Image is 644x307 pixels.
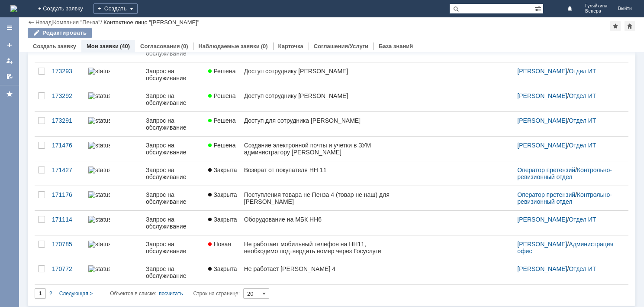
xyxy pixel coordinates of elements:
span: Закрыта [208,167,237,173]
a: Решена [205,62,240,87]
div: / [517,92,618,99]
a: Отдел ИТ [569,142,596,149]
div: / [517,191,618,205]
a: Перейти на домашнюю страницу [10,5,17,12]
div: Доступ сотруднику [PERSON_NAME] [244,68,400,75]
div: 171114 [52,216,81,223]
a: [PERSON_NAME] [517,117,567,124]
a: Создать заявку [33,43,76,49]
a: Наблюдаемые заявки [198,43,259,49]
a: statusbar-100 (1).png [85,260,142,284]
a: Запрос на обслуживание [142,260,205,284]
div: / [517,167,618,180]
div: 171476 [52,142,81,149]
a: Контрольно-ревизионный отдел [517,191,612,205]
a: statusbar-0 (1).png [85,235,142,260]
a: Контрольно-ревизионный отдел [517,167,612,180]
div: Запрос на обслуживание [146,117,201,131]
div: Оборудование на МБК НН6 [244,216,400,223]
div: 173292 [52,92,81,99]
a: Закрыта [205,211,240,235]
div: Поступления товара не Пенза 4 (товар не наш) для [PERSON_NAME] [244,191,400,205]
div: Не работает мобильный телефон на НН11, необходимо подтвердить номер через Госуслуги [244,241,400,255]
i: Строк на странице: [110,288,240,299]
div: 171176 [52,191,81,198]
div: Запрос на обслуживание [146,142,201,156]
div: 170772 [52,265,81,272]
img: statusbar-100 (1).png [88,68,110,75]
img: statusbar-100 (1).png [88,216,110,223]
a: Не работает [PERSON_NAME] 4 [241,260,403,284]
a: Поступления товара не Пенза 4 (товар не наш) для [PERSON_NAME] [241,186,403,210]
div: / [53,19,104,26]
a: Компания "Пенза" [53,19,100,26]
a: Закрыта [205,161,240,186]
div: / [517,68,618,75]
div: / [517,142,618,149]
a: Отдел ИТ [569,68,596,75]
span: Венера [585,9,608,14]
div: Создание электронной почты и учетки в ЗУМ администратору [PERSON_NAME] [244,142,400,156]
a: Решена [205,112,240,136]
a: Доступ сотруднику [PERSON_NAME] [241,87,403,111]
div: посчитать [159,288,183,299]
a: Отдел ИТ [569,117,596,124]
span: Гуляйкина [585,3,608,9]
img: statusbar-100 (1).png [88,92,110,99]
a: 170785 [48,235,85,260]
div: Добавить в избранное [610,21,621,31]
img: statusbar-100 (1).png [88,167,110,173]
img: statusbar-100 (1).png [88,191,110,198]
a: Запрос на обслуживание [142,87,205,111]
a: База знаний [379,43,413,49]
div: Запрос на обслуживание [146,216,201,230]
a: Запрос на обслуживание [142,161,205,186]
span: Расширенный поиск [535,4,543,12]
div: (40) [120,43,130,49]
a: statusbar-100 (1).png [85,211,142,235]
span: Закрыта [208,191,237,198]
a: [PERSON_NAME] [517,92,567,99]
a: Оборудование на МБК НН6 [241,211,403,235]
a: Решена [205,87,240,111]
a: Карточка [278,43,303,49]
a: 173291 [48,112,85,136]
a: Администрация офис [517,241,615,255]
span: Новая [208,241,231,248]
a: Запрос на обслуживание [142,137,205,161]
span: Закрыта [208,265,237,272]
div: 173291 [52,117,81,124]
div: (0) [181,43,188,49]
span: 2 [49,291,52,297]
div: Возврат от покупателя НН 11 [244,167,400,173]
a: statusbar-100 (1).png [85,161,142,186]
a: 173293 [48,62,85,87]
a: Запрос на обслуживание [142,62,205,87]
div: Запрос на обслуживание [146,241,201,255]
a: Согласования [140,43,180,49]
a: Запрос на обслуживание [142,112,205,136]
div: Запрос на обслуживание [146,265,201,279]
a: Запрос на обслуживание [142,211,205,235]
img: statusbar-100 (1).png [88,117,110,124]
a: statusbar-100 (1).png [85,62,142,87]
a: Не работает мобильный телефон на НН11, необходимо подтвердить номер через Госуслуги [241,235,403,260]
div: / [517,216,618,223]
a: statusbar-100 (1).png [85,186,142,210]
a: 171114 [48,211,85,235]
a: Возврат от покупателя НН 11 [241,161,403,186]
div: Контактное лицо "[PERSON_NAME]" [103,19,199,26]
div: 173293 [52,68,81,75]
a: Отдел ИТ [569,92,596,99]
a: statusbar-40 (1).png [85,137,142,161]
div: 171427 [52,167,81,173]
a: 173292 [48,87,85,111]
a: Запрос на обслуживание [142,235,205,260]
div: Запрос на обслуживание [146,167,201,180]
span: Объектов в списке: [110,291,156,297]
a: statusbar-100 (1).png [85,112,142,136]
div: 170785 [52,241,81,248]
div: Запрос на обслуживание [146,191,201,205]
a: Соглашения/Услуги [314,43,368,49]
span: Решена [208,142,235,149]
